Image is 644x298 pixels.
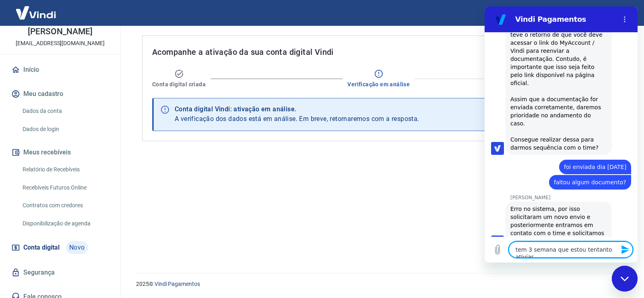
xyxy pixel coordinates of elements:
[485,6,638,263] iframe: Janela de mensagens
[10,0,62,25] img: Vindi
[347,80,410,88] span: Verificação em análise
[19,121,111,138] a: Dados de login
[152,46,334,58] span: Acompanhe a ativação da sua conta digital Vindi
[66,241,88,254] span: Novo
[175,115,419,123] span: A verificação dos dados está em análise. Em breve, retornaremos com a resposta.
[10,144,111,161] button: Meus recebíveis
[175,104,419,114] div: Conta digital Vindi: ativação em análise.
[155,281,200,287] a: Vindi Pagamentos
[19,103,111,119] a: Dados da conta
[10,61,111,79] a: Início
[10,85,111,103] button: Meu cadastro
[19,215,111,232] a: Disponibilização de agenda
[605,6,634,21] button: Sair
[28,27,92,36] p: [PERSON_NAME]
[136,280,625,288] p: 2025 ©
[19,197,111,214] a: Contratos com credores
[23,242,60,253] span: Conta digital
[19,179,111,196] a: Recebíveis Futuros Online
[152,80,206,88] span: Conta digital criada
[16,39,105,48] p: [EMAIL_ADDRESS][DOMAIN_NAME]
[10,238,111,257] a: Conta digitalNovo
[10,264,111,281] a: Segurança
[612,266,638,292] iframe: Botão para abrir a janela de mensagens, conversa em andamento
[19,161,111,178] a: Relatório de Recebíveis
